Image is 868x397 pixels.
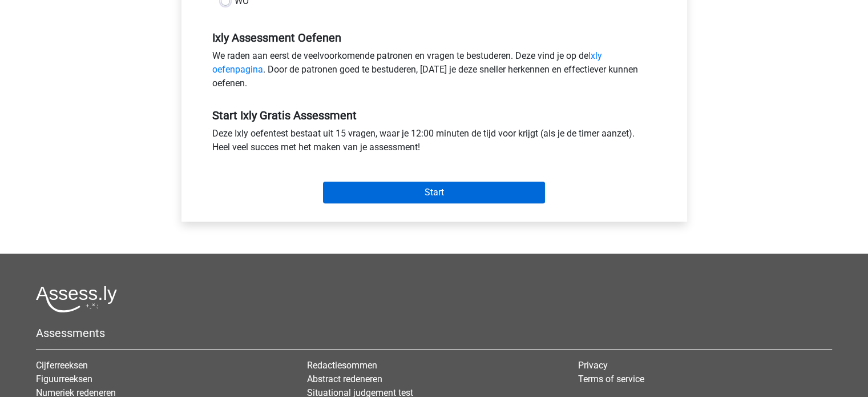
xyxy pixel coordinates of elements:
a: Terms of service [578,374,644,384]
input: Start [323,182,545,203]
a: Abstract redeneren [307,374,382,384]
h5: Assessments [36,326,832,340]
a: Figuurreeksen [36,374,92,384]
h5: Start Ixly Gratis Assessment [212,109,656,122]
a: Privacy [578,360,608,371]
a: Redactiesommen [307,360,377,371]
div: Deze Ixly oefentest bestaat uit 15 vragen, waar je 12:00 minuten de tijd voor krijgt (als je de t... [204,127,665,159]
div: We raden aan eerst de veelvoorkomende patronen en vragen te bestuderen. Deze vind je op de . Door... [204,49,665,95]
a: Cijferreeksen [36,360,88,371]
img: Assessly logo [36,286,117,312]
h5: Ixly Assessment Oefenen [212,31,656,45]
